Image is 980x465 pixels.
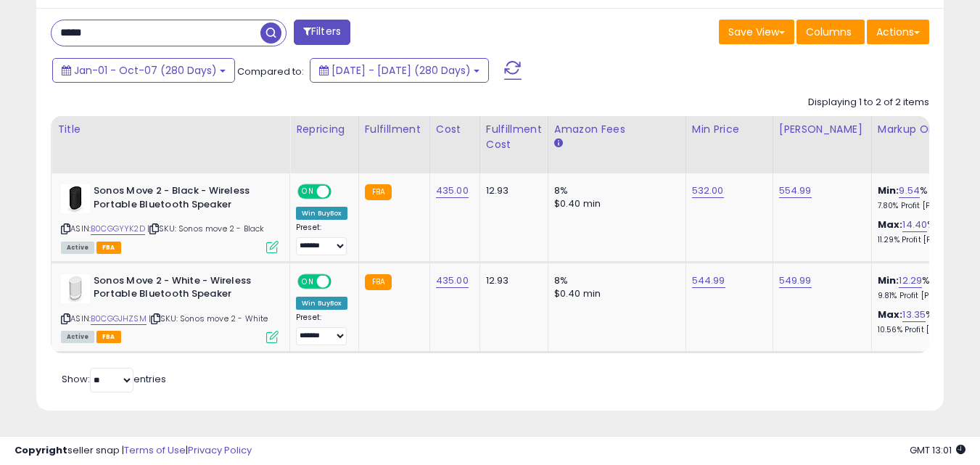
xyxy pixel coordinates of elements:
[486,274,537,287] div: 12.93
[878,308,903,321] b: Max:
[149,313,268,324] span: | SKU: Sonos move 2 - White
[294,20,350,45] button: Filters
[719,20,794,44] button: Save View
[554,122,680,137] div: Amazon Fees
[296,297,347,310] div: Win BuyBox
[554,287,675,300] div: $0.40 min
[486,184,537,197] div: 12.93
[52,58,235,83] button: Jan-01 - Oct-07 (280 Days)
[329,186,353,198] span: OFF
[554,184,675,197] div: 8%
[902,308,926,322] a: 13.35
[878,184,899,197] b: Min:
[237,65,304,78] span: Compared to:
[554,197,675,210] div: $0.40 min
[554,137,563,150] small: Amazon Fees.
[91,313,147,325] a: B0CGGJHZSM
[692,273,725,288] a: 544.99
[436,273,469,288] a: 435.00
[329,275,353,287] span: OFF
[332,63,471,78] span: [DATE] - [DATE] (280 Days)
[779,122,865,137] div: [PERSON_NAME]
[808,96,929,110] div: Displaying 1 to 2 of 2 items
[94,184,270,215] b: Sonos Move 2 - Black - Wireless Portable Bluetooth Speaker
[910,443,965,457] span: 2025-10-7 13:01 GMT
[296,223,347,255] div: Preset:
[806,25,852,39] span: Columns
[94,274,270,305] b: Sonos Move 2 - White - Wireless Portable Bluetooth Speaker
[15,444,252,458] div: seller snap | |
[902,218,927,232] a: 14.40
[436,122,474,137] div: Cost
[61,242,94,254] span: All listings currently available for purchase on Amazon
[91,223,145,235] a: B0CGGYYK2D
[57,122,284,137] div: Title
[310,58,489,83] button: [DATE] - [DATE] (280 Days)
[124,443,186,457] a: Terms of Use
[878,218,903,231] b: Max:
[796,20,865,44] button: Columns
[899,184,920,198] a: 9.54
[867,20,929,44] button: Actions
[147,223,265,234] span: | SKU: Sonos move 2 - Black
[296,122,353,137] div: Repricing
[436,184,469,198] a: 435.00
[779,273,812,288] a: 549.99
[899,273,922,288] a: 12.29
[15,443,67,457] strong: Copyright
[61,274,90,303] img: 31VS37ALLmL._SL40_.jpg
[188,443,252,457] a: Privacy Policy
[296,207,347,220] div: Win BuyBox
[692,184,724,198] a: 532.00
[878,273,899,287] b: Min:
[299,275,317,287] span: ON
[61,331,94,343] span: All listings currently available for purchase on Amazon
[554,274,675,287] div: 8%
[692,122,767,137] div: Min Price
[486,122,542,152] div: Fulfillment Cost
[299,186,317,198] span: ON
[365,184,392,200] small: FBA
[365,122,424,137] div: Fulfillment
[61,184,90,213] img: 21GUOlZBGHL._SL40_.jpg
[96,242,121,254] span: FBA
[779,184,812,198] a: 554.99
[61,274,279,342] div: ASIN:
[62,372,166,386] span: Show: entries
[61,184,279,252] div: ASIN:
[96,331,121,343] span: FBA
[365,274,392,290] small: FBA
[74,63,217,78] span: Jan-01 - Oct-07 (280 Days)
[296,313,347,345] div: Preset:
